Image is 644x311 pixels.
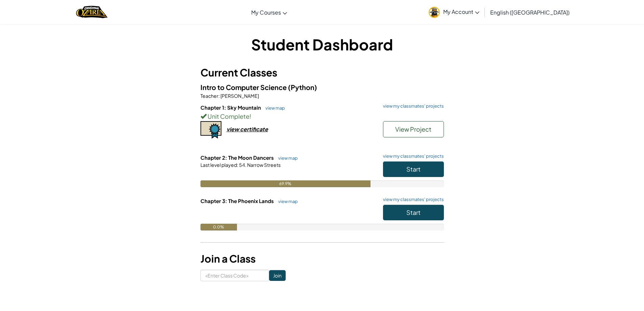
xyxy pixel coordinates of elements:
button: View Project [383,121,444,137]
span: Chapter 2: The Moon Dancers [200,154,275,161]
a: view my classmates' projects [380,154,444,158]
span: : [237,162,238,168]
span: My Account [443,8,479,15]
img: certificate-icon.png [200,121,221,139]
a: view my classmates' projects [380,104,444,108]
span: Chapter 1: Sky Mountain [200,104,262,111]
span: : [218,93,220,99]
span: 54. [238,162,246,168]
a: view map [275,155,298,161]
div: view certificate [226,126,268,133]
h1: Student Dashboard [200,34,444,55]
span: Start [406,165,421,173]
span: View Project [395,125,431,133]
a: English ([GEOGRAPHIC_DATA]) [487,3,573,21]
a: My Courses [248,3,290,21]
input: <Enter Class Code> [200,270,269,281]
span: Chapter 3: The Phoenix Lands [200,198,275,204]
div: 0.0% [200,224,237,230]
span: Last level played [200,162,237,168]
span: ! [249,112,251,120]
input: Join [269,270,286,281]
a: view map [262,105,285,111]
span: My Courses [251,9,281,16]
span: Intro to Computer Science [200,83,288,91]
span: (Python) [288,83,317,91]
a: view my classmates' projects [380,197,444,202]
span: Teacher [200,93,218,99]
button: Start [383,161,444,177]
span: Start [406,208,421,216]
img: avatar [429,7,440,18]
a: Ozaria by CodeCombat logo [76,5,108,19]
a: view certificate [200,126,268,133]
div: 69.9% [200,180,371,187]
span: Narrow Streets [246,162,281,168]
a: My Account [425,1,483,23]
img: Home [76,5,108,19]
h3: Current Classes [200,65,444,80]
a: view map [275,199,298,204]
h3: Join a Class [200,251,444,266]
button: Start [383,205,444,220]
span: [PERSON_NAME] [220,93,259,99]
span: Unit Complete [207,112,249,120]
span: English ([GEOGRAPHIC_DATA]) [490,9,570,16]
